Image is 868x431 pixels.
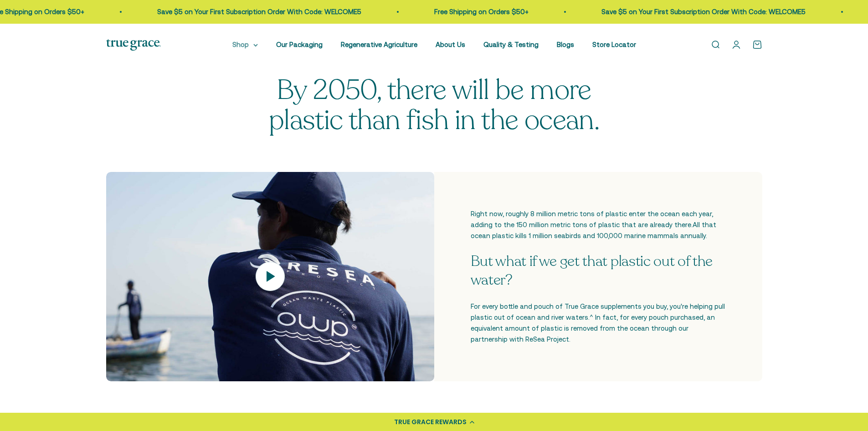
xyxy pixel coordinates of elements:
[153,6,357,17] p: Save $5 on Your First Subscription Order With Code: WELCOME5
[471,208,726,241] p: Right now, roughly 8 million metric tons of plastic enter the ocean each year, adding to the 150 ...
[257,75,612,135] p: By 2050, there will be more plastic than fish in the ocean.
[436,41,465,48] a: About Us
[597,6,801,17] p: Save $5 on Your First Subscription Order With Code: WELCOME5
[394,417,467,427] div: TRUE GRACE REWARDS
[471,252,726,290] h4: But what if we get that plastic out of the water?
[232,39,258,50] summary: Shop
[276,41,323,48] a: Our Packaging
[557,41,574,48] a: Blogs
[430,8,524,16] a: Free Shipping on Orders $50+
[483,41,539,48] a: Quality & Testing
[341,41,417,48] a: Regenerative Agriculture
[471,301,726,345] p: For every bottle and pouch of True Grace supplements you buy, you're helping pull plastic out of ...
[592,41,636,48] a: Store Locator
